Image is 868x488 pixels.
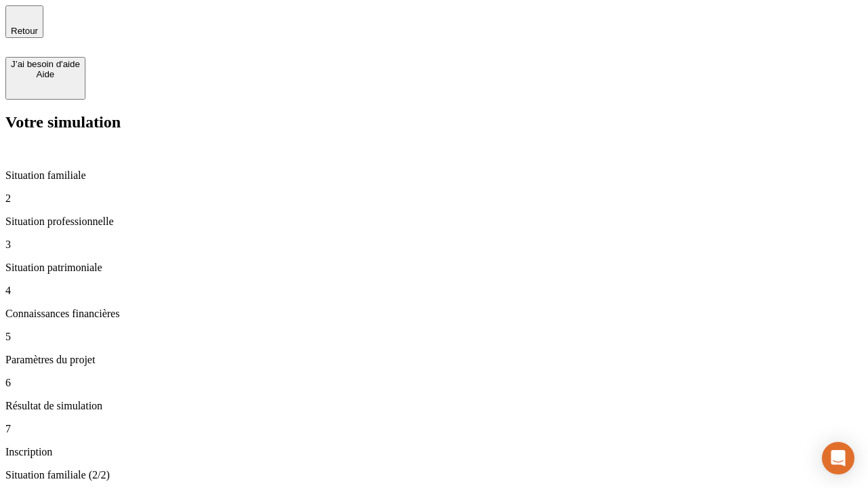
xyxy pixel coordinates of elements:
p: 5 [5,331,863,343]
p: Situation patrimoniale [5,262,863,274]
p: Situation familiale [5,169,863,182]
p: 3 [5,239,863,251]
button: J’ai besoin d'aideAide [5,57,85,100]
p: Paramètres du projet [5,354,863,366]
h2: Votre simulation [5,113,863,131]
div: Aide [11,69,80,79]
p: 4 [5,285,863,297]
p: Connaissances financières [5,308,863,320]
p: Situation familiale (2/2) [5,469,863,481]
p: Résultat de simulation [5,400,863,412]
span: Retour [11,26,38,36]
p: Situation professionnelle [5,216,863,228]
p: 6 [5,377,863,389]
div: J’ai besoin d'aide [11,59,80,69]
p: 2 [5,192,863,205]
div: Open Intercom Messenger [822,442,854,474]
button: Retour [5,5,43,38]
p: Inscription [5,446,863,458]
p: 7 [5,423,863,435]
